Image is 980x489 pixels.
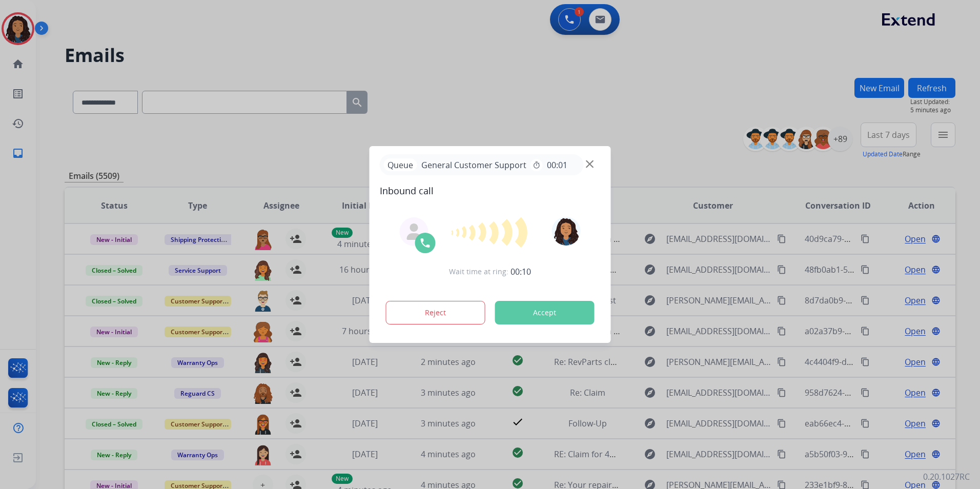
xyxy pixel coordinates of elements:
[547,159,567,171] span: 00:01
[495,301,595,324] button: Accept
[419,237,432,249] img: call-icon
[380,184,601,198] span: Inbound call
[552,217,580,246] img: avatar
[586,160,594,168] img: close-button
[417,159,530,171] span: General Customer Support
[384,158,417,171] p: Queue
[511,266,531,278] span: 00:10
[533,161,541,169] mat-icon: timer
[923,471,970,483] p: 0.20.1027RC
[406,223,422,240] img: agent-avatar
[386,301,485,324] button: Reject
[449,267,508,277] span: Wait time at ring:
